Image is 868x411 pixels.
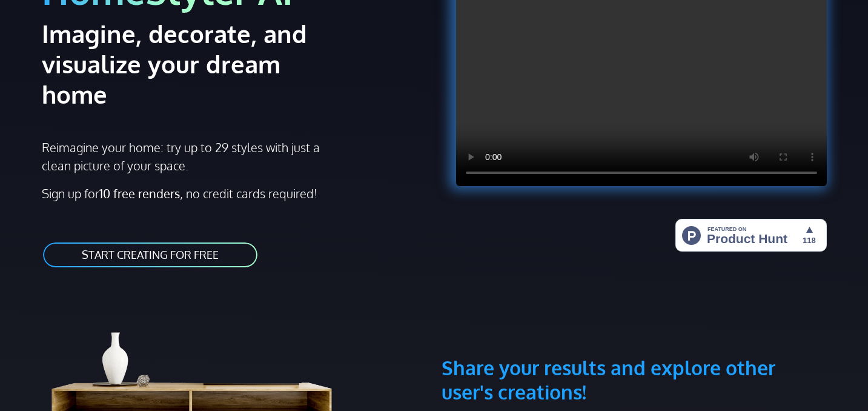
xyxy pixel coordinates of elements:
a: START CREATING FOR FREE [42,241,259,269]
strong: 10 free renders [99,185,180,201]
p: Reimagine your home: try up to 29 styles with just a clean picture of your space. [42,138,331,175]
img: HomeStyler AI - Interior Design Made Easy: One Click to Your Dream Home | Product Hunt [675,219,827,252]
h2: Imagine, decorate, and visualize your dream home [42,18,350,109]
p: Sign up for , no credit cards required! [42,184,427,202]
h3: Share your results and explore other user's creations! [442,298,827,404]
